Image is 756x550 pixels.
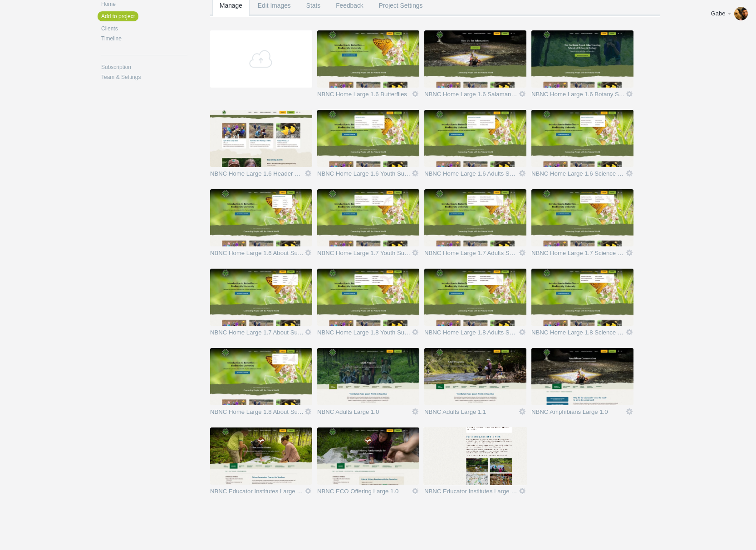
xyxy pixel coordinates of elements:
[317,189,419,246] img: dadra_x9epnz_thumb.jpg
[210,427,312,485] img: dadra_4fj6ii_thumb.jpg
[101,26,187,31] a: Clients
[424,189,526,246] img: dadra_1o0inz_thumb.jpg
[317,110,419,167] img: dadra_ck2ob7_thumb.jpg
[531,171,625,180] a: NBNC Home Large 1.6 Science Stewardship Submenu
[531,250,625,259] a: NBNC Home Large 1.7 Science Stewardship Submenu
[210,409,304,418] a: NBNC Home Large 1.8 About Submenu
[531,409,625,418] a: NBNC Amphibians Large 1.0
[704,5,751,23] a: Gabe
[424,329,518,339] a: NBNC Home Large 1.8 Adults Submenu
[411,328,419,336] a: Icon
[424,30,526,88] img: dadra_ycv0mc_thumb.jpg
[518,249,526,257] a: Icon
[317,427,419,485] img: dadra_ypwgcu_thumb.jpg
[210,110,312,167] img: dadra_lgmu59_thumb.jpg
[625,408,633,416] a: Icon
[101,1,187,7] a: Home
[210,250,304,259] a: NBNC Home Large 1.6 About Submenu
[210,329,304,339] a: NBNC Home Large 1.7 About Submenu
[625,90,633,98] a: Icon
[210,269,312,326] img: dadra_2ejlu3_thumb.jpg
[317,348,419,405] img: dadra_2yut09_thumb.jpg
[317,269,419,326] img: dadra_cuz5v7_v3_thumb.jpg
[424,110,526,167] img: dadra_wsmm1e_thumb.jpg
[531,348,633,405] img: dadra_1qnq80_v3_thumb.jpg
[101,74,187,80] a: Team & Settings
[518,328,526,336] a: Icon
[101,64,187,70] a: Subscription
[317,409,411,418] a: NBNC Adults Large 1.0
[518,487,526,495] a: Edit
[210,30,312,88] a: Add
[304,169,312,177] a: Icon
[317,329,411,339] a: NBNC Home Large 1.8 Youth Submenu
[625,169,633,177] a: Icon
[531,110,633,167] img: dadra_0pvjqo_v2_thumb.jpg
[317,171,411,180] a: NBNC Home Large 1.6 Youth Submenu
[304,408,312,416] a: Icon
[518,169,526,177] a: Icon
[424,91,518,100] a: NBNC Home Large 1.6 Salamanders
[518,408,526,416] a: Icon
[424,171,518,180] a: NBNC Home Large 1.6 Adults Submenu
[411,487,419,495] a: Icon
[625,328,633,336] a: Icon
[101,36,187,41] a: Timeline
[424,488,518,497] a: NBNC Educator Institutes Large 1.1
[304,487,312,495] a: Icon
[424,269,526,326] img: dadra_hvw3in_thumb.jpg
[98,11,138,21] a: Add to project
[424,409,518,418] a: NBNC Adults Large 1.1
[210,171,304,180] a: NBNC Home Large 1.6 Header Scrolled
[531,91,625,100] a: NBNC Home Large 1.6 Botany School
[531,269,633,326] img: dadra_notdre_thumb.jpg
[734,7,748,20] img: 62c98381ecd37f58a7cfd59cae891579
[531,189,633,246] img: dadra_p925rq_thumb.jpg
[411,249,419,257] a: Icon
[531,30,633,88] img: dadra_mx4tif_thumb.jpg
[210,488,304,497] a: NBNC Educator Institutes Large 1.0
[411,90,419,98] a: Icon
[625,249,633,257] a: Icon
[210,189,312,246] img: dadra_clvl7b_thumb.jpg
[411,169,419,177] a: Icon
[317,91,411,100] a: NBNC Home Large 1.6 Butterflies
[424,427,526,485] img: NBNC-educator-institutes-large-1.1.jpg
[518,90,526,98] a: Icon
[711,9,727,18] div: Gabe
[304,328,312,336] a: Icon
[317,250,411,259] a: NBNC Home Large 1.7 Youth Submenu
[411,408,419,416] a: Icon
[424,348,526,405] img: dadra_dhd8h1_v2_thumb.jpg
[531,329,625,339] a: NBNC Home Large 1.8 Science Stewardship Submenu
[304,249,312,257] a: Icon
[424,250,518,259] a: NBNC Home Large 1.7 Adults Submenu
[317,488,411,497] a: NBNC ECO Offering Large 1.0
[317,30,419,88] img: dadra_rg5gsb_thumb.jpg
[210,348,312,405] img: dadra_tvnaw1_v2_thumb.jpg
